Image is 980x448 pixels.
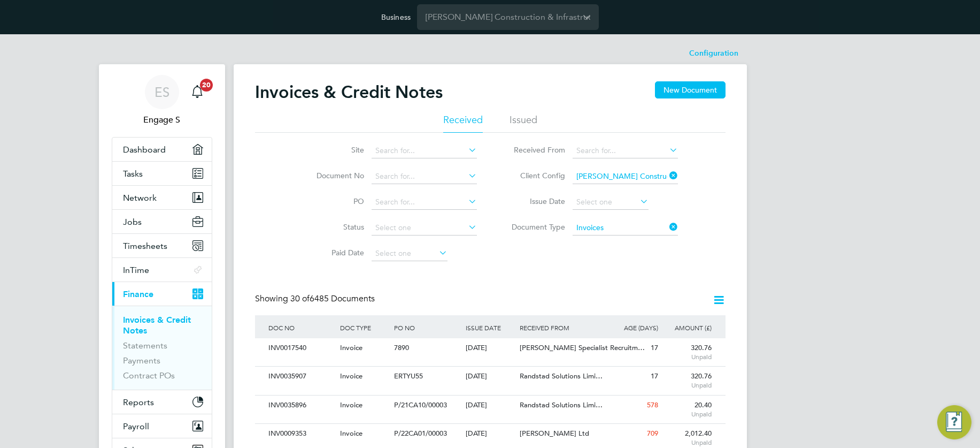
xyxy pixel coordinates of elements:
[155,85,169,99] span: ES
[647,429,658,438] span: 709
[372,195,477,210] input: Search for...
[290,293,375,304] span: 6485 Documents
[937,405,971,439] button: Engage Resource Center
[372,246,447,261] input: Select one
[303,222,364,232] label: Status
[607,315,661,340] div: AGE (DAYS)
[655,81,726,98] button: New Document
[520,343,645,352] span: [PERSON_NAME] Specialist Recruitm…
[266,396,337,415] div: INV0035896
[510,113,537,133] li: Issued
[123,421,149,431] span: Payroll
[112,186,212,209] button: Network
[520,400,603,409] span: Randstad Solutions Limi…
[663,381,712,390] span: Unpaid
[463,396,517,415] div: [DATE]
[303,171,364,180] label: Document No
[663,438,712,447] span: Unpaid
[112,234,212,257] button: Timesheets
[266,424,337,444] div: INV0009353
[517,315,607,340] div: RECEIVED FROM
[573,221,678,236] input: Select one
[661,315,715,340] div: AMOUNT (£)
[394,429,447,438] span: P/22CA01/00003
[112,282,212,306] button: Finance
[689,43,738,64] li: Configuration
[463,367,517,386] div: [DATE]
[123,145,166,155] span: Dashboard
[651,343,658,352] span: 17
[123,241,167,251] span: Timesheets
[340,400,362,409] span: Invoice
[123,370,175,381] a: Contract POs
[391,315,463,340] div: PO NO
[372,169,477,184] input: Search for...
[573,195,649,210] input: Select one
[372,143,477,158] input: Search for...
[463,315,517,340] div: ISSUE DATE
[187,75,208,109] a: 20
[520,429,589,438] span: [PERSON_NAME] Ltd
[647,400,658,409] span: 578
[520,371,603,381] span: Randstad Solutions Limi…
[123,265,149,275] span: InTime
[123,355,160,366] a: Payments
[303,145,364,155] label: Site
[463,338,517,358] div: [DATE]
[661,367,715,394] div: 320.76
[651,371,658,381] span: 17
[573,169,678,184] input: Search for...
[123,193,157,203] span: Network
[123,340,167,351] a: Statements
[123,397,154,407] span: Reports
[394,343,409,352] span: 7890
[504,222,565,232] label: Document Type
[255,81,443,103] h2: Invoices & Credit Notes
[337,315,391,340] div: DOC TYPE
[112,162,212,185] a: Tasks
[112,390,212,414] button: Reports
[303,248,364,257] label: Paid Date
[123,169,143,179] span: Tasks
[112,306,212,390] div: Finance
[394,371,423,381] span: ERTYU55
[266,367,337,386] div: INV0035907
[661,338,715,366] div: 320.76
[112,138,212,161] a: Dashboard
[200,79,213,92] span: 20
[463,424,517,444] div: [DATE]
[394,400,447,409] span: P/21CA10/00003
[340,371,362,381] span: Invoice
[112,210,212,233] button: Jobs
[504,196,565,206] label: Issue Date
[340,429,362,438] span: Invoice
[266,338,337,358] div: INV0017540
[112,113,212,126] span: Engage S
[573,143,678,158] input: Search for...
[112,75,212,126] a: ESEngage S
[290,293,310,304] span: 30 of
[661,396,715,423] div: 20.40
[123,289,153,299] span: Finance
[266,315,337,340] div: DOC NO
[504,171,565,180] label: Client Config
[303,196,364,206] label: PO
[663,410,712,419] span: Unpaid
[443,113,483,133] li: Received
[663,353,712,361] span: Unpaid
[372,221,477,236] input: Select one
[112,258,212,282] button: InTime
[112,414,212,438] button: Payroll
[504,145,565,155] label: Received From
[123,315,191,336] a: Invoices & Credit Notes
[340,343,362,352] span: Invoice
[123,217,142,227] span: Jobs
[255,293,377,305] div: Showing
[381,12,411,22] label: Business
